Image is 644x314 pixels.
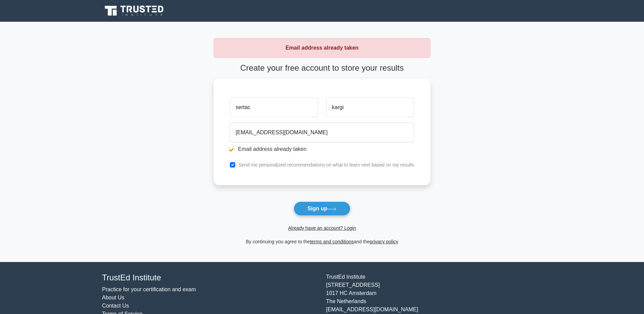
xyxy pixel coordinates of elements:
strong: Email address already taken [286,45,358,51]
a: Practice for your certification and exam [102,286,196,292]
li: Email address already taken [230,145,414,153]
a: Contact Us [102,303,129,309]
a: Already have an account? Login [288,225,356,231]
input: Email [230,123,414,142]
label: Send me personalized recommendations on what to learn next based on my results [238,162,414,168]
a: privacy policy [370,239,398,244]
a: terms and conditions [310,239,354,244]
h4: Create your free account to store your results [214,63,430,73]
button: Sign up [294,202,351,216]
h4: TrustEd Institute [102,273,318,283]
a: About Us [102,295,125,300]
input: Last name [326,98,414,117]
div: By continuing you agree to the and the [209,238,435,246]
input: First name [230,98,318,117]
